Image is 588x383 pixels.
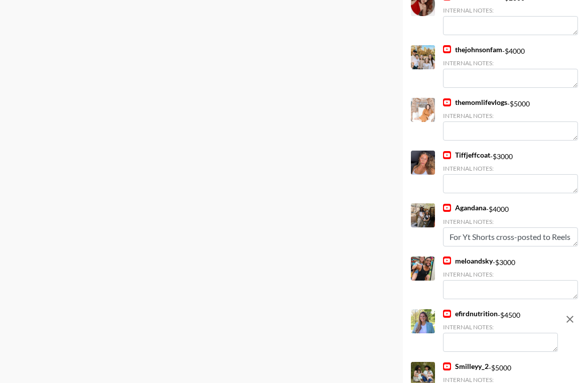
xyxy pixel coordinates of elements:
[443,362,489,371] a: Smilleyy_2
[443,271,578,278] div: Internal Notes:
[443,203,486,212] a: Agandana
[443,323,558,331] div: Internal Notes:
[443,203,578,246] div: - $ 4000
[443,59,578,67] div: Internal Notes:
[443,257,578,299] div: - $ 3000
[560,309,580,329] button: remove
[443,98,507,107] a: themomlifevlogs
[443,151,451,159] img: YouTube
[443,98,578,141] div: - $ 5000
[443,310,451,318] img: YouTube
[443,218,578,225] div: Internal Notes:
[443,165,578,172] div: Internal Notes:
[443,362,451,370] img: YouTube
[443,257,493,266] a: meloandsky
[443,309,558,352] div: - $ 4500
[443,7,578,14] div: Internal Notes:
[443,45,502,54] a: thejohnsonfam
[443,45,451,53] img: YouTube
[443,204,451,212] img: YouTube
[443,45,578,88] div: - $ 4000
[443,151,490,160] a: Tiffjeffcoat
[443,227,578,246] textarea: For Yt Shorts cross-posted to Reels
[443,98,451,106] img: YouTube
[443,112,578,119] div: Internal Notes:
[443,151,578,193] div: - $ 3000
[443,257,451,265] img: YouTube
[443,309,498,318] a: efirdnutrition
